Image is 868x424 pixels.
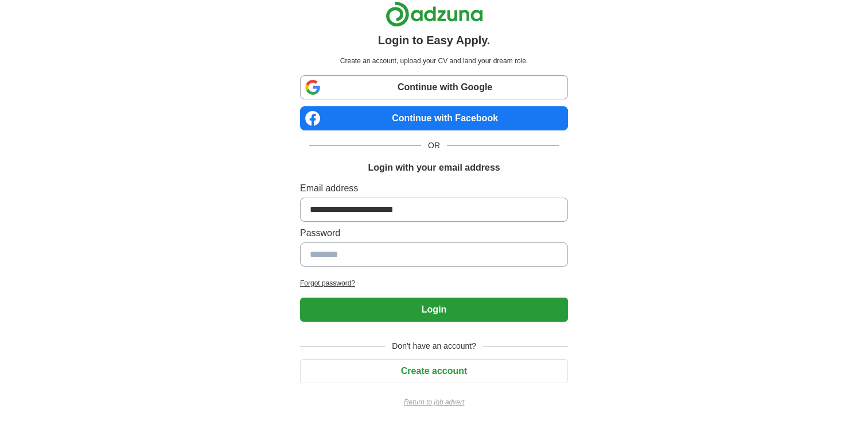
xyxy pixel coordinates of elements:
h1: Login to Easy Apply. [378,32,491,49]
label: Email address [300,182,568,195]
a: Continue with Google [300,75,568,99]
span: Don't have an account? [385,340,483,352]
button: Create account [300,359,568,383]
button: Login [300,298,568,322]
h1: Login with your email address [368,161,500,175]
a: Return to job advert [300,397,568,407]
span: OR [421,140,447,152]
label: Password [300,226,568,240]
p: Create an account, upload your CV and land your dream role. [302,56,566,66]
a: Continue with Facebook [300,106,568,130]
a: Create account [300,366,568,376]
a: Forgot password? [300,278,568,288]
img: Adzuna logo [386,1,483,27]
